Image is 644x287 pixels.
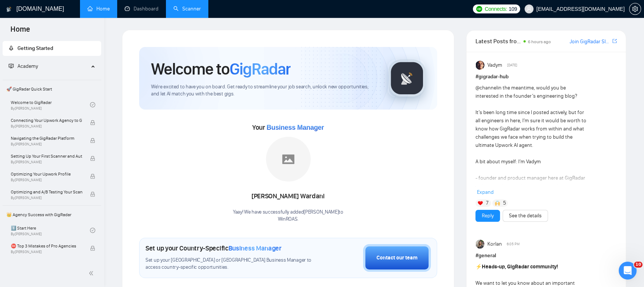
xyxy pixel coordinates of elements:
h1: # gigradar-hub [475,73,617,81]
strong: Heads-up, GigRadar community! [482,264,558,270]
span: 👑 Agency Success with GigRadar [3,207,100,222]
span: Expand [477,189,494,195]
span: lock [90,246,95,251]
span: export [612,38,617,44]
p: WinROAS . [233,216,343,223]
a: Reply [482,212,494,220]
img: logo [6,3,12,15]
span: 7 [486,199,488,207]
span: By [PERSON_NAME] [11,142,82,146]
a: 1️⃣ Start HereBy[PERSON_NAME] [11,222,90,239]
span: Academy [17,63,38,69]
span: GigRadar [230,59,291,79]
span: check-circle [90,228,95,233]
iframe: Intercom live chat [619,262,637,280]
button: Contact our team [363,244,431,272]
img: Vadym [476,61,485,70]
span: We're excited to have you on board. Get ready to streamline your job search, unlock new opportuni... [151,83,376,98]
span: By [PERSON_NAME] [11,124,82,129]
span: Connects: [485,5,507,13]
img: placeholder.png [266,137,311,182]
img: gigradar-logo.png [388,60,426,97]
span: lock [90,192,95,197]
span: [DATE] [507,62,517,69]
span: Connecting Your Upwork Agency to GigRadar [11,117,82,124]
a: Join GigRadar Slack Community [570,38,611,46]
img: ❤️ [478,201,483,206]
span: check-circle [90,102,95,107]
h1: Set up your Country-Specific [145,244,282,252]
span: rocket [9,45,14,51]
li: Getting Started [3,41,101,56]
img: Korlan [476,240,485,249]
span: By [PERSON_NAME] [11,196,82,200]
a: See the details [509,212,542,220]
span: 🚀 GigRadar Quick Start [3,82,100,97]
a: export [612,38,617,45]
span: 5 [503,199,506,207]
span: Business Manager [266,124,324,131]
a: searchScanner [173,6,201,12]
button: setting [629,3,641,15]
span: 6:05 PM [507,241,520,247]
span: lock [90,120,95,125]
span: Business Manager [228,244,282,252]
span: Navigating the GigRadar Platform [11,135,82,142]
a: Welcome to GigRadarBy[PERSON_NAME] [11,97,90,113]
span: By [PERSON_NAME] [11,178,82,182]
span: fund-projection-screen [9,63,14,69]
div: [PERSON_NAME] Wardani [233,190,343,203]
span: 6 hours ago [528,39,551,44]
span: setting [629,6,641,12]
span: ⚡ [475,264,482,270]
span: lock [90,138,95,143]
span: Getting Started [17,45,53,51]
span: Your [252,123,324,132]
span: 10 [634,262,643,268]
span: Home [4,24,36,40]
span: Korlan [487,240,502,248]
a: setting [629,6,641,12]
span: Vadym [487,61,502,69]
img: upwork-logo.png [476,6,482,12]
a: dashboardDashboard [125,6,158,12]
span: Set up your [GEOGRAPHIC_DATA] or [GEOGRAPHIC_DATA] Business Manager to access country-specific op... [145,257,317,271]
img: 🙌 [495,201,500,206]
span: Academy [9,63,38,69]
a: homeHome [87,6,110,12]
span: By [PERSON_NAME] [11,250,82,254]
h1: # general [475,252,617,260]
button: Reply [475,210,500,222]
span: By [PERSON_NAME] [11,160,82,164]
span: ⛔ Top 3 Mistakes of Pro Agencies [11,242,82,250]
div: Contact our team [377,254,417,262]
span: Setting Up Your First Scanner and Auto-Bidder [11,152,82,160]
h1: Welcome to [151,59,291,79]
span: Latest Posts from the GigRadar Community [475,37,522,46]
span: user [526,6,532,12]
span: lock [90,174,95,179]
span: Optimizing and A/B Testing Your Scanner for Better Results [11,188,82,196]
span: 109 [509,5,517,13]
span: double-left [89,269,96,277]
button: See the details [503,210,548,222]
span: lock [90,156,95,161]
div: Yaay! We have successfully added [PERSON_NAME] to [233,209,343,223]
span: @channel [475,85,497,91]
span: Optimizing Your Upwork Profile [11,170,82,178]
